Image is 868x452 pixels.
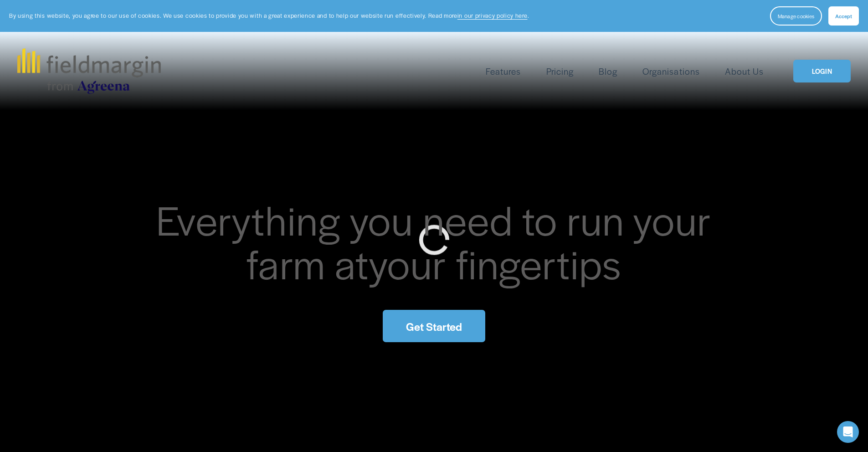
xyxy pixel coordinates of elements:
a: Get Started [383,310,485,342]
span: Everything you need to run your farm at [156,190,721,291]
a: LOGIN [793,60,851,83]
span: Manage cookies [778,12,814,20]
a: Blog [599,64,617,79]
div: Open Intercom Messenger [837,421,859,443]
a: Organisations [642,64,699,79]
img: fieldmargin.com [17,48,160,94]
button: Manage cookies [770,6,822,26]
span: Features [486,65,521,78]
button: Accept [828,6,859,26]
a: Pricing [546,64,574,79]
a: in our privacy policy here [457,11,528,20]
span: Accept [835,12,852,20]
a: folder dropdown [486,64,521,79]
p: By using this website, you agree to our use of cookies. We use cookies to provide you with a grea... [9,11,529,20]
span: your fingertips [369,234,621,291]
a: About Us [725,64,764,79]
